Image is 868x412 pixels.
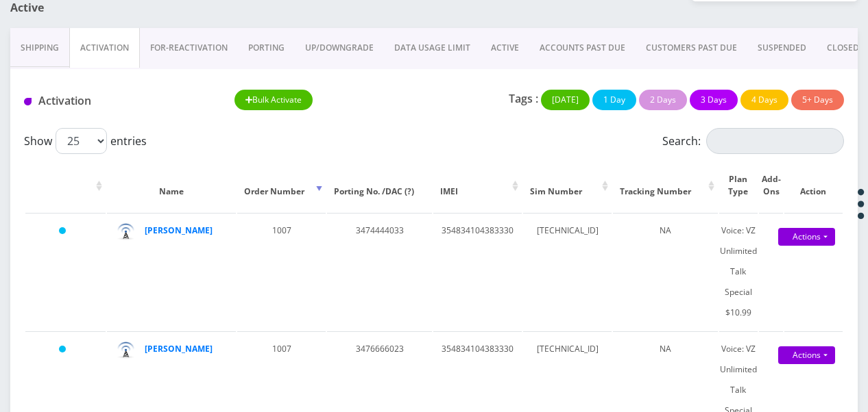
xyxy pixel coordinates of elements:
th: Add-Ons [759,159,783,211]
img: Activation [24,98,32,105]
th: Action [784,159,843,211]
a: [PERSON_NAME] [145,343,213,355]
a: FOR-REActivation [140,28,238,68]
button: 2 Days [639,90,687,110]
th: Order Number: activate to sort column ascending [237,159,326,211]
th: Porting No. /DAC (?) [327,159,432,211]
a: UP/DOWNGRADE [295,28,384,68]
input: Search: [706,128,844,154]
td: 1007 [237,213,326,330]
button: 5+ Days [791,90,844,110]
td: 3474444033 [327,213,432,330]
th: Plan Type [719,159,758,211]
button: [DATE] [541,90,590,110]
td: [TECHNICAL_ID] [523,213,612,330]
h1: Activation [24,94,214,107]
th: Tracking Number: activate to sort column ascending [613,159,718,211]
td: 354834104383330 [433,213,522,330]
a: Actions [778,228,835,246]
select: Showentries [56,128,107,154]
button: 3 Days [690,90,738,110]
p: Tags : [509,90,538,107]
a: Shipping [10,28,69,68]
button: 4 Days [740,90,788,110]
label: Show entries [24,128,147,154]
a: ACTIVE [481,28,529,68]
div: Voice: VZ Unlimited Talk Special $10.99 [719,220,758,323]
label: Search: [662,128,844,154]
a: DATA USAGE LIMIT [384,28,481,68]
th: IMEI: activate to sort column ascending [433,159,522,211]
th: Sim Number: activate to sort column ascending [523,159,612,211]
h1: Active [10,1,279,14]
a: Activation [69,28,140,68]
a: CUSTOMERS PAST DUE [636,28,747,68]
a: SUSPENDED [747,28,817,68]
a: PORTING [238,28,295,68]
a: Actions [778,346,835,364]
a: ACCOUNTS PAST DUE [529,28,636,68]
th: : activate to sort column ascending [25,159,106,211]
a: [PERSON_NAME] [145,224,213,236]
td: NA [613,213,718,330]
button: 1 Day [592,90,636,110]
button: Bulk Activate [234,90,313,110]
th: Name [107,159,236,211]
